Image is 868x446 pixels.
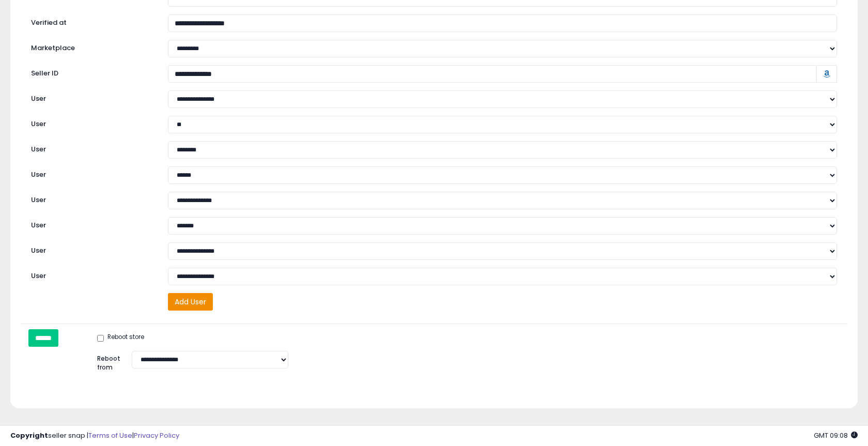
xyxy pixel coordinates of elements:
strong: Copyright [10,430,48,440]
label: User [23,116,160,129]
input: Reboot store [97,335,104,342]
span: 2025-09-17 09:08 GMT [814,430,858,440]
label: User [23,268,160,281]
label: Marketplace [23,40,160,53]
label: Verified at [23,14,160,28]
label: User [23,141,160,155]
label: Reboot from [89,351,124,372]
label: User [23,192,160,205]
label: User [23,217,160,230]
label: User [23,166,160,180]
label: Seller ID [23,65,160,79]
a: Privacy Policy [134,430,179,440]
button: Add User [168,293,213,311]
label: Reboot store [97,333,144,343]
label: User [23,242,160,256]
label: User [23,90,160,104]
div: seller snap | | [10,431,179,441]
a: Terms of Use [88,430,132,440]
